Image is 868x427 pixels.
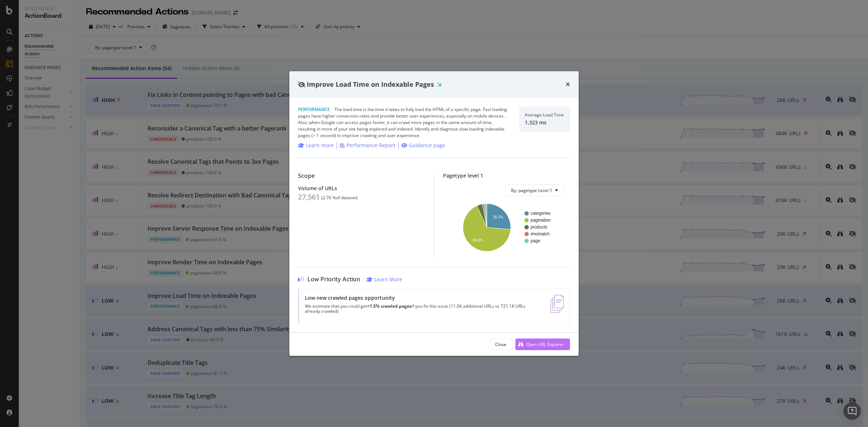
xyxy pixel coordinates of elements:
text: products [531,225,547,230]
img: e5DMFwAAAABJRU5ErkJggg== [550,295,564,313]
div: Pagetype level 1 [443,172,570,179]
div: 27,561 [298,193,320,201]
text: 26.3% [493,215,503,219]
div: Scope [298,172,425,179]
span: Improve Load Time on Indexable Pages [307,80,434,89]
div: Learn More [374,276,402,283]
text: #nomatch [531,232,550,237]
a: Guidance page [401,142,445,149]
svg: A chart. [449,202,564,252]
div: Average Load Time [525,112,564,118]
strong: +1.5% crawled pages [367,303,412,309]
div: Open Intercom Messenger [843,402,861,420]
div: Performance Report [346,142,395,149]
text: page [531,239,540,244]
text: pagination [531,218,550,223]
div: ( 2.76 % of dataset ) [321,195,358,200]
span: Performance [298,106,330,112]
a: Learn more [298,142,334,149]
button: Open URL Explorer [515,338,570,350]
div: Open URL Explorer [526,341,564,347]
a: Performance Report [340,142,395,149]
div: modal [289,71,579,356]
text: categories [531,211,550,216]
div: eye-slash [298,82,305,87]
span: Low Priority Action [307,276,360,283]
div: Learn more [306,142,334,149]
div: Low new crawled pages opportunity [305,295,542,301]
p: We estimate that you could get if you fix this issue (11.0K additional URLs vs 721.1K URLs alread... [305,304,542,314]
div: times [566,80,570,89]
span: By: pagetype Level 1 [511,187,552,193]
button: Close [489,338,512,350]
text: 66.9% [473,238,483,242]
div: Volume of URLs [298,185,425,191]
div: 1,323 ms [525,119,564,125]
div: Close [495,341,506,347]
span: | [331,106,333,112]
button: By: pagetype Level 1 [505,184,564,196]
a: Learn More [366,276,402,283]
div: The load time is the time it takes to fully load the HTML of a specific page. Fast loading pages ... [298,106,511,139]
div: Guidance page [409,142,445,149]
